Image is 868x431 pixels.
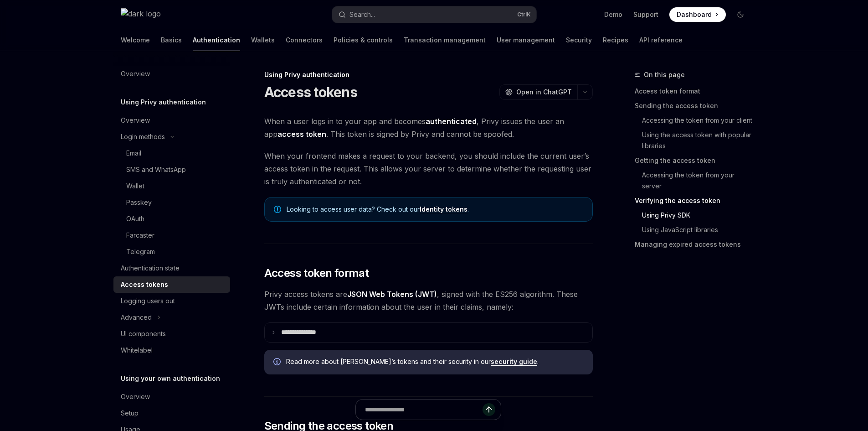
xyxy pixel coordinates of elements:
div: Whitelabel [121,345,153,356]
svg: Info [273,358,282,367]
div: OAuth [126,213,144,224]
a: Using the access token with popular libraries [642,128,755,153]
a: Identity tokens [420,205,467,213]
div: Farcaster [126,230,154,241]
div: Wallet [126,181,144,192]
span: On this page [644,69,685,80]
div: SMS and WhatsApp [126,164,186,175]
a: Wallets [251,29,275,51]
h1: Access tokens [264,84,357,100]
a: Demo [604,10,622,19]
strong: access token [277,130,326,139]
div: Overview [121,115,150,126]
button: Send message [483,403,495,416]
a: Policies & controls [334,29,393,51]
a: Connectors [286,29,323,51]
span: Read more about [PERSON_NAME]’s tokens and their security in our . [286,357,584,366]
a: Authentication state [113,260,230,276]
a: Transaction management [404,29,486,51]
div: Passkey [126,197,152,208]
a: Verifying the access token [635,193,755,208]
a: Basics [161,29,182,51]
a: Dashboard [669,7,726,22]
span: Looking to access user data? Check out our . [287,205,583,214]
span: Open in ChatGPT [516,88,572,97]
a: UI components [113,326,230,342]
a: Getting the access token [635,153,755,168]
a: security guide [491,358,537,366]
span: When your frontend makes a request to your backend, you should include the current user’s access ... [264,150,593,188]
a: API reference [639,29,683,51]
a: Passkey [113,194,230,211]
a: Access tokens [113,276,230,293]
span: Privy access tokens are , signed with the ES256 algorithm. These JWTs include certain information... [264,288,593,313]
button: Toggle dark mode [733,7,748,22]
a: Recipes [603,29,628,51]
a: SMS and WhatsApp [113,161,230,178]
strong: authenticated [426,117,477,126]
span: Dashboard [677,10,712,19]
div: Authentication state [121,263,180,274]
div: Search... [349,9,375,20]
a: Security [566,29,592,51]
a: Wallet [113,178,230,194]
div: Setup [121,408,139,419]
a: Access token format [635,84,755,99]
a: Using Privy SDK [642,208,755,223]
a: OAuth [113,211,230,227]
a: Whitelabel [113,342,230,358]
a: JSON Web Tokens (JWT) [347,290,437,299]
h5: Using Privy authentication [121,97,206,108]
a: Farcaster [113,227,230,244]
div: Logging users out [121,296,175,306]
a: Accessing the token from your server [642,168,755,193]
a: Support [633,10,658,19]
span: When a user logs in to your app and becomes , Privy issues the user an app . This token is signed... [264,115,593,140]
a: Logging users out [113,293,230,309]
span: Ctrl K [517,11,531,18]
img: dark logo [121,8,161,21]
div: Login methods [121,131,165,142]
a: Accessing the token from your client [642,113,755,128]
div: Advanced [121,312,152,323]
div: Access tokens [121,279,168,290]
a: Authentication [193,29,240,51]
a: Overview [113,66,230,82]
a: Welcome [121,29,150,51]
a: Sending the access token [635,99,755,113]
div: UI components [121,328,166,339]
a: User management [497,29,555,51]
div: Telegram [126,246,155,257]
a: Using JavaScript libraries [642,223,755,237]
a: Overview [113,389,230,405]
a: Email [113,145,230,161]
a: Overview [113,112,230,129]
button: Search...CtrlK [332,6,536,23]
h5: Using your own authentication [121,373,220,384]
a: Telegram [113,244,230,260]
div: Email [126,148,141,159]
button: Open in ChatGPT [499,84,577,100]
a: Setup [113,405,230,421]
div: Overview [121,391,150,402]
svg: Note [274,206,281,213]
div: Overview [121,68,150,79]
span: Access token format [264,266,369,280]
a: Managing expired access tokens [635,237,755,252]
div: Using Privy authentication [264,70,593,79]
